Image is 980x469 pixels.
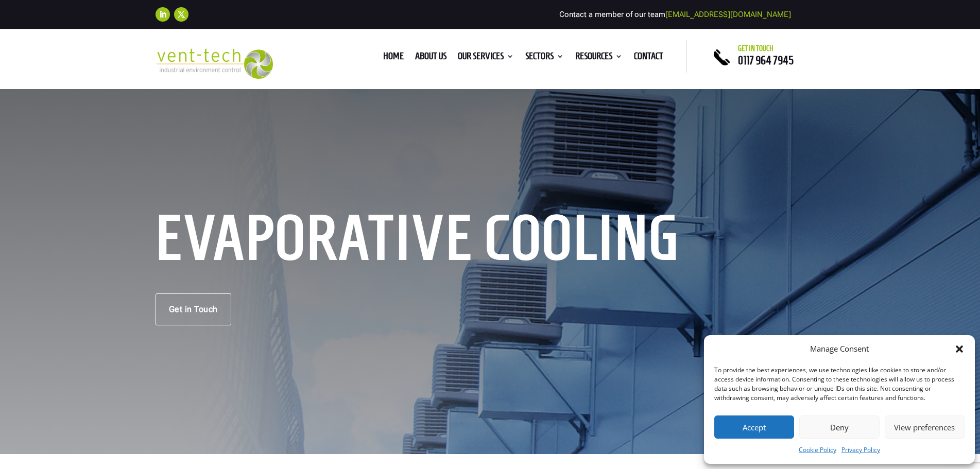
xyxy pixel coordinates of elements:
div: Close dialog [954,344,965,354]
a: Cookie Policy [799,444,836,456]
span: Get in touch [738,44,773,53]
a: Our Services [458,53,514,64]
button: View preferences [885,415,965,439]
a: Get in Touch [156,293,231,325]
img: 2023-09-27T08_35_16.549ZVENT-TECH---Clear-background [156,48,273,79]
a: About us [415,53,446,64]
div: To provide the best experiences, we use technologies like cookies to store and/or access device i... [714,366,964,403]
span: Contact a member of our team [559,10,791,19]
a: 0117 964 7945 [738,54,794,66]
a: Contact [634,53,663,64]
button: Deny [799,415,879,439]
a: Follow on X [174,7,188,22]
button: Accept [714,415,794,439]
a: Privacy Policy [841,444,880,456]
a: Sectors [525,53,564,64]
div: Manage Consent [810,343,869,355]
a: [EMAIL_ADDRESS][DOMAIN_NAME] [665,10,791,19]
a: Resources [575,53,623,64]
a: Follow on LinkedIn [156,7,170,22]
a: Home [383,53,404,64]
